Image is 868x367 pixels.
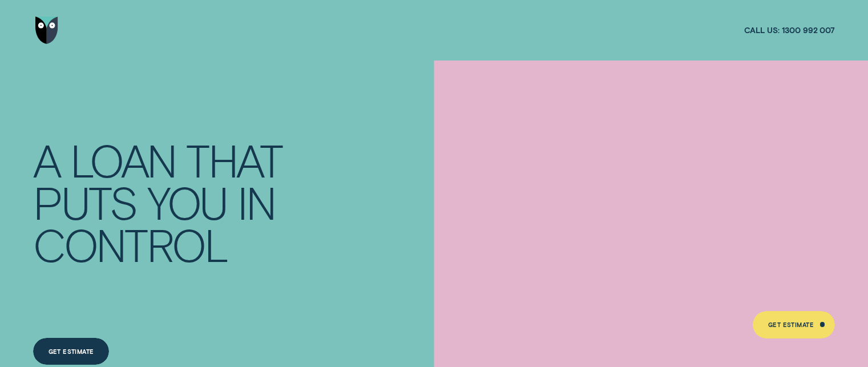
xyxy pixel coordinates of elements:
a: Get Estimate [33,338,109,365]
img: Wisr [35,17,58,44]
span: 1300 992 007 [782,25,835,35]
h4: A LOAN THAT PUTS YOU IN CONTROL [33,139,294,265]
span: Call us: [744,25,780,35]
a: Call us:1300 992 007 [744,25,835,35]
a: Get Estimate [753,311,834,338]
